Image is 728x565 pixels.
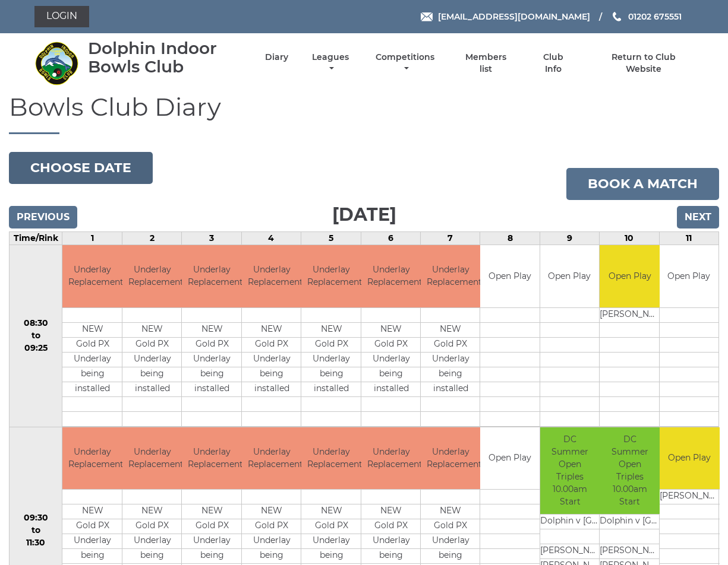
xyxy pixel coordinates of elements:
td: Underlay Replacement [62,245,122,307]
td: DC Summer Open Triples 10.00am Start [540,427,600,515]
td: Gold PX [361,337,421,352]
div: Dolphin Indoor Bowls Club [88,39,244,76]
td: Open Play [540,245,599,307]
td: NEW [122,322,182,337]
td: Underlay [62,352,122,367]
td: Underlay Replacement [182,427,242,490]
td: Underlay Replacement [421,245,481,307]
td: Underlay Replacement [242,245,302,307]
td: being [361,367,421,382]
td: being [182,367,242,382]
td: installed [361,382,421,396]
td: 6 [361,232,420,245]
td: NEW [242,504,302,519]
td: [PERSON_NAME] [600,544,660,558]
td: Underlay Replacement [122,427,182,490]
td: Underlay Replacement [242,427,302,490]
td: being [242,549,302,564]
td: NEW [182,504,242,519]
td: installed [122,382,182,396]
span: [EMAIL_ADDRESS][DOMAIN_NAME] [438,11,590,22]
td: NEW [361,322,421,337]
td: Open Play [660,427,720,490]
td: Gold PX [182,519,242,534]
td: Underlay Replacement [421,427,481,490]
td: being [182,549,242,564]
img: Phone us [613,12,621,21]
td: [PERSON_NAME] [660,490,720,504]
td: installed [242,382,302,396]
td: Open Play [660,245,718,307]
a: Phone us 01202 675551 [611,10,682,23]
td: Underlay [361,352,421,367]
td: Underlay Replacement [301,427,361,490]
td: installed [182,382,242,396]
a: Members list [458,52,513,75]
td: NEW [421,504,481,519]
td: 08:30 to 09:25 [10,245,62,427]
img: Dolphin Indoor Bowls Club [34,41,79,85]
td: NEW [62,504,122,519]
td: Time/Rink [10,232,62,245]
td: Underlay Replacement [122,245,182,307]
td: Open Play [480,245,539,307]
td: Underlay Replacement [301,245,361,307]
td: being [62,367,122,382]
td: Gold PX [242,519,302,534]
a: Login [34,6,89,27]
td: Gold PX [421,519,481,534]
td: DC Summer Open Triples 10.00am Start [600,427,660,515]
td: Gold PX [361,519,421,534]
td: Underlay [421,352,481,367]
td: installed [421,382,481,396]
td: [PERSON_NAME] [600,307,660,322]
td: Underlay Replacement [361,427,421,490]
td: Gold PX [122,337,182,352]
td: installed [62,382,122,396]
td: NEW [301,322,361,337]
button: Choose date [9,152,153,184]
td: 2 [122,232,181,245]
a: Competitions [373,52,438,75]
td: being [122,367,182,382]
td: Gold PX [242,337,302,352]
td: Underlay [182,352,242,367]
td: NEW [182,322,242,337]
td: being [421,549,481,564]
td: 8 [480,232,540,245]
td: being [62,549,122,564]
a: Return to Club Website [593,52,694,75]
td: Gold PX [301,337,361,352]
td: Underlay [301,352,361,367]
td: Gold PX [62,337,122,352]
span: 01202 675551 [628,11,682,22]
td: being [122,549,182,564]
img: Email [421,12,433,21]
td: being [301,549,361,564]
a: Diary [265,52,288,63]
td: installed [301,382,361,396]
td: Gold PX [301,519,361,534]
td: Gold PX [62,519,122,534]
td: NEW [242,322,302,337]
td: NEW [122,504,182,519]
td: 9 [540,232,599,245]
td: NEW [361,504,421,519]
td: Underlay Replacement [361,245,421,307]
td: Underlay [122,352,182,367]
td: 3 [182,232,241,245]
td: being [301,367,361,382]
td: 11 [659,232,718,245]
input: Previous [9,206,77,228]
td: Underlay [62,534,122,549]
a: Book a match [566,168,719,200]
td: 10 [600,232,659,245]
a: Club Info [534,52,573,75]
td: NEW [62,322,122,337]
td: NEW [421,322,481,337]
td: being [242,367,302,382]
td: 7 [420,232,480,245]
td: 1 [62,232,122,245]
h1: Bowls Club Diary [9,93,719,134]
td: Open Play [600,245,660,307]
